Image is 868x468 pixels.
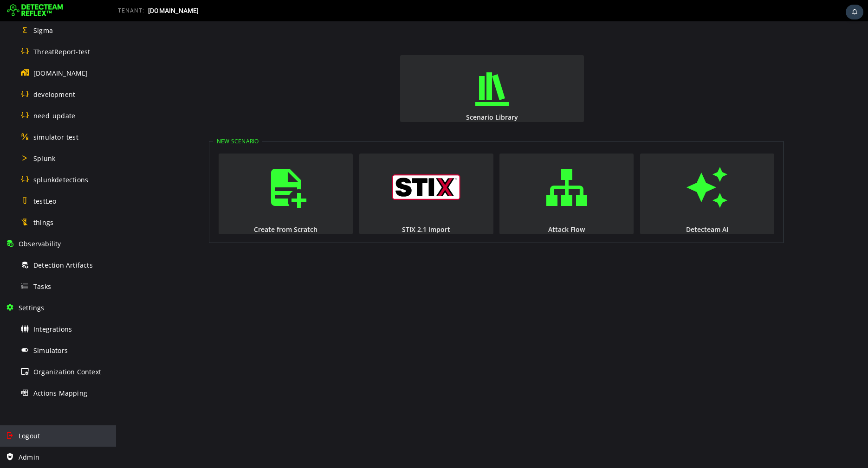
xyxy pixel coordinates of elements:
[33,69,88,77] span: [DOMAIN_NAME]
[243,132,377,213] button: STIX 2.1 import
[284,34,468,101] button: Scenario Library
[33,261,93,269] span: Detection Artifacts
[846,5,863,19] div: Task Notifications
[19,431,40,440] span: Logout
[33,111,75,120] span: need_update
[118,7,144,14] span: TENANT:
[523,204,659,212] div: Detecteam AI
[102,204,238,212] div: Create from Scratch
[19,303,45,312] span: Settings
[242,204,378,212] div: STIX 2.1 import
[33,90,75,99] span: development
[383,132,518,213] button: Attack Flow
[33,47,90,56] span: ThreatReport-test
[33,154,55,163] span: Splunk
[19,239,61,248] span: Observability
[33,325,72,333] span: Integrations
[276,153,344,179] img: logo_stix.svg
[33,346,68,355] span: Simulators
[33,389,87,397] span: Actions Mapping
[33,282,51,291] span: Tasks
[283,91,469,100] div: Scenario Library
[103,132,237,213] button: Create from Scratch
[524,132,658,213] button: Detecteam AI
[19,453,39,462] span: Admin
[7,3,63,18] img: Detecteam logo
[33,175,88,184] span: splunkdetections
[33,133,78,141] span: simulator-test
[33,197,56,205] span: testLeo
[33,367,101,376] span: Organization Context
[33,218,53,227] span: things
[148,7,199,14] span: [DOMAIN_NAME]
[33,26,53,35] span: Sigma
[97,116,146,124] legend: New Scenario
[382,204,518,212] div: Attack Flow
